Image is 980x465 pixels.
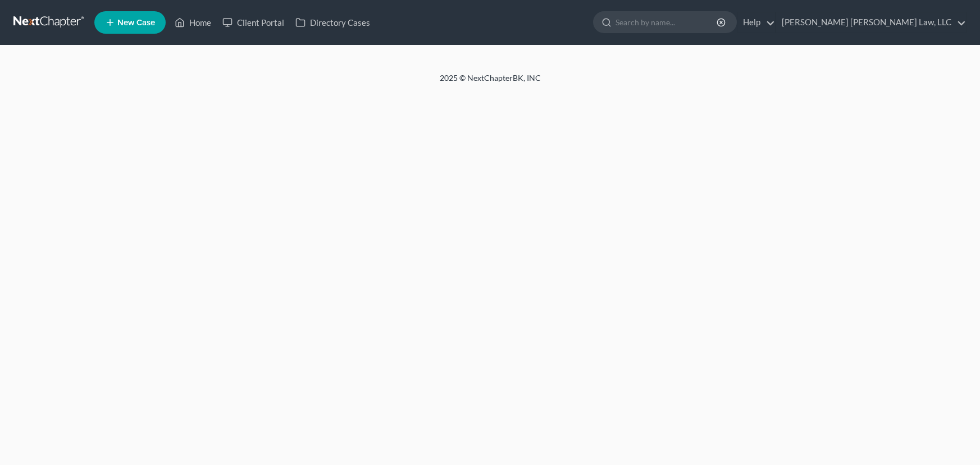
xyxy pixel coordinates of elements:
a: Help [737,12,775,33]
a: Directory Cases [290,12,376,33]
input: Search by name... [616,12,718,33]
a: Home [169,12,217,33]
a: Client Portal [217,12,290,33]
span: New Case [117,19,155,27]
a: [PERSON_NAME] [PERSON_NAME] Law, LLC [776,12,966,33]
div: 2025 © NextChapterBK, INC [170,72,810,93]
